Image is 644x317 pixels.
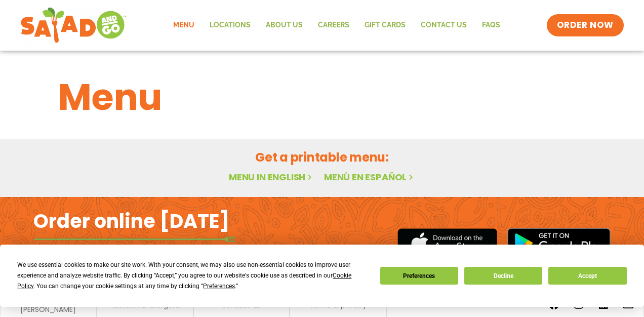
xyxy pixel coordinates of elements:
a: FAQs [474,14,508,37]
img: google_play [507,228,611,258]
a: meet chef [PERSON_NAME] [6,299,91,313]
div: We use essential cookies to make our site work. With your consent, we may also use non-essential ... [17,260,368,292]
nav: Menu [166,14,508,37]
a: Menu in English [229,171,314,183]
img: fork [33,236,236,242]
button: Preferences [380,267,458,285]
button: Accept [548,267,626,285]
a: About Us [258,14,310,37]
h2: Get a printable menu: [58,148,586,166]
img: appstore [397,227,497,260]
button: Decline [464,267,542,285]
a: Locations [202,14,258,37]
a: Careers [310,14,357,37]
span: Preferences [203,283,235,290]
img: new-SAG-logo-768×292 [20,5,127,46]
a: ORDER NOW [547,14,624,36]
h1: Menu [58,70,586,125]
span: ORDER NOW [557,19,614,31]
a: contact us [222,301,261,308]
a: Contact Us [413,14,474,37]
a: GIFT CARDS [357,14,413,37]
a: nutrition & allergens [109,301,181,308]
a: terms & privacy [310,301,367,308]
a: Menú en español [324,171,415,183]
h2: Order online [DATE] [33,209,229,233]
a: Menu [166,14,202,37]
